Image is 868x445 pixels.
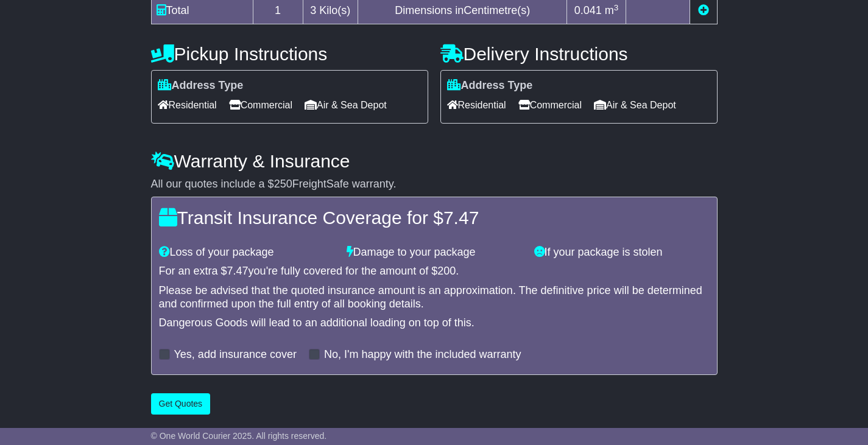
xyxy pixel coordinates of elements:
[158,79,244,93] label: Address Type
[605,4,619,16] span: m
[440,44,718,64] h4: Delivery Instructions
[437,265,456,277] span: 200
[153,246,340,259] div: Loss of your package
[443,208,479,228] span: 7.47
[159,317,710,330] div: Dangerous Goods will lead to an additional loading on top of this.
[310,4,316,16] span: 3
[227,265,249,277] span: 7.47
[305,96,387,114] span: Air & Sea Depot
[340,246,528,259] div: Damage to your package
[447,96,506,114] span: Residential
[174,348,297,362] label: Yes, add insurance cover
[324,348,521,362] label: No, I'm happy with the included warranty
[574,4,602,16] span: 0.041
[159,265,710,278] div: For an extra $ you're fully covered for the amount of $ .
[274,178,292,190] span: 250
[151,431,327,441] span: © One World Courier 2025. All rights reserved.
[159,208,710,228] h4: Transit Insurance Coverage for $
[614,3,619,12] sup: 3
[158,96,217,114] span: Residential
[528,246,716,259] div: If your package is stolen
[151,178,718,191] div: All our quotes include a $ FreightSafe warranty.
[159,284,710,310] div: Please be advised that the quoted insurance amount is an approximation. The definitive price will...
[698,4,709,16] a: Add new item
[518,96,582,114] span: Commercial
[151,44,428,64] h4: Pickup Instructions
[151,393,211,415] button: Get Quotes
[151,151,718,171] h4: Warranty & Insurance
[229,96,292,114] span: Commercial
[594,96,676,114] span: Air & Sea Depot
[447,79,533,93] label: Address Type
